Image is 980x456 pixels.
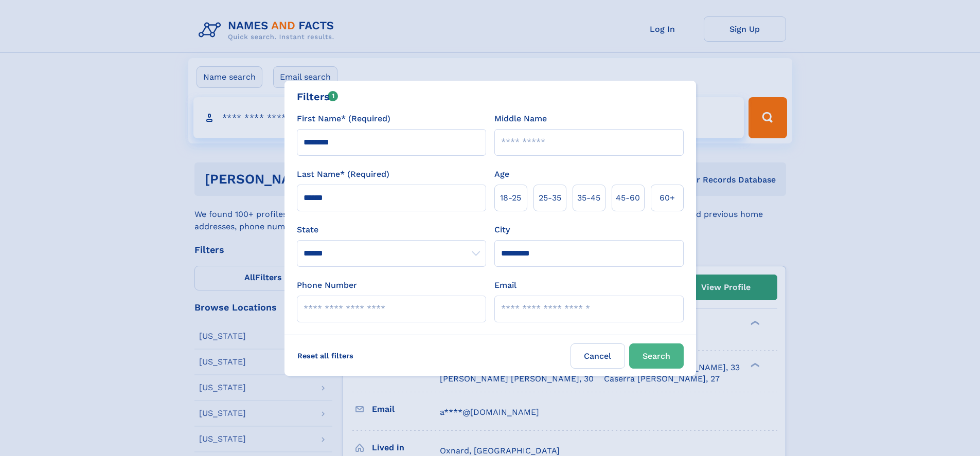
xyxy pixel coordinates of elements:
span: 35‑45 [577,192,600,204]
label: State [297,224,486,236]
button: Search [629,343,684,369]
span: 25‑35 [539,192,561,204]
label: Age [494,168,509,180]
label: Phone Number [297,279,357,291]
label: Email [494,279,516,291]
div: Filters [297,89,338,104]
label: City [494,224,510,236]
span: 60+ [660,192,675,204]
label: Cancel [571,343,625,369]
label: Reset all filters [291,343,360,368]
span: 45‑60 [616,192,640,204]
span: 18‑25 [500,192,521,204]
label: Middle Name [494,113,547,125]
label: First Name* (Required) [297,113,390,125]
label: Last Name* (Required) [297,168,389,180]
